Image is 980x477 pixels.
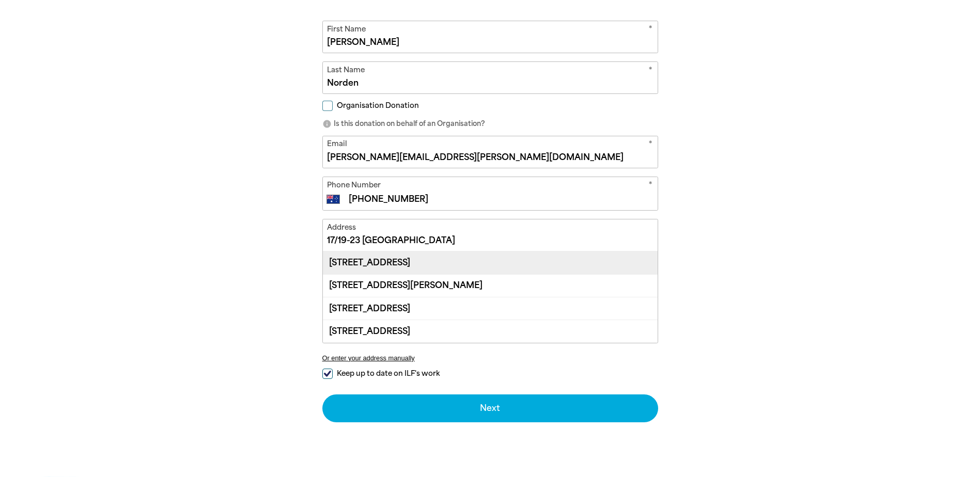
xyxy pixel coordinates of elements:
[322,119,332,129] i: info
[337,101,419,110] span: Organisation Donation
[648,180,652,193] i: Required
[322,119,658,129] p: Is this donation on behalf of an Organisation?
[323,274,658,297] div: [STREET_ADDRESS][PERSON_NAME]
[322,369,333,379] input: Keep up to date on ILF's work
[322,394,658,422] button: Next
[323,320,658,342] div: [STREET_ADDRESS]
[323,251,658,274] div: [STREET_ADDRESS]
[322,101,333,111] input: Organisation Donation
[337,369,440,378] span: Keep up to date on ILF's work
[322,354,658,362] button: Or enter your address manually
[323,297,658,320] div: [STREET_ADDRESS]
